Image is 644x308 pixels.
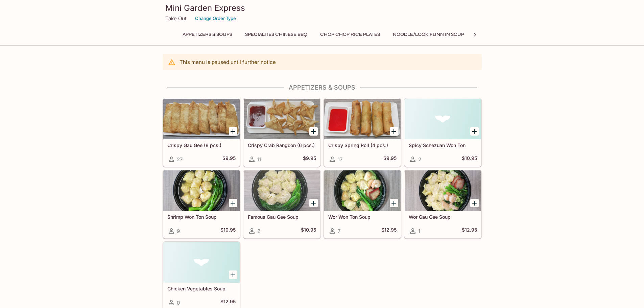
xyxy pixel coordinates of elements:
[163,98,240,167] a: Crispy Gau Gee (8 pcs.)27$9.95
[243,98,320,167] a: Crispy Crab Rangoon (6 pcs.)11$9.95
[229,127,237,136] button: Add Crispy Gau Gee (8 pcs.)
[324,99,401,139] div: Crispy Spring Roll (4 pcs.)
[220,227,236,235] h5: $10.95
[303,155,316,163] h5: $9.95
[248,214,316,220] h5: Famous Gau Gee Soup
[165,3,479,13] h3: Mini Garden Express
[324,98,401,167] a: Crispy Spring Roll (4 pcs.)17$9.95
[177,228,180,234] span: 9
[405,99,481,139] div: Spicy Schezuan Won Ton
[229,199,237,207] button: Add Shrimp Won Ton Soup
[220,299,236,307] h5: $12.95
[179,30,236,39] button: Appetizers & Soups
[241,30,311,39] button: Specialties Chinese BBQ
[167,142,236,148] h5: Crispy Gau Gee (8 pcs.)
[229,270,237,279] button: Add Chicken Vegetables Soup
[324,170,401,211] div: Wor Won Ton Soup
[244,170,320,211] div: Famous Gau Gee Soup
[309,199,318,207] button: Add Famous Gau Gee Soup
[167,286,236,291] h5: Chicken Vegetables Soup
[405,170,481,211] div: Wor Gau Gee Soup
[177,156,183,163] span: 27
[324,170,401,238] a: Wor Won Ton Soup7$12.95
[163,84,482,91] h4: Appetizers & Soups
[222,155,236,163] h5: $9.95
[248,142,316,148] h5: Crispy Crab Rangoon (6 pcs.)
[462,155,477,163] h5: $10.95
[390,127,398,136] button: Add Crispy Spring Roll (4 pcs.)
[163,99,240,139] div: Crispy Gau Gee (8 pcs.)
[165,15,187,22] p: Take Out
[418,156,421,163] span: 2
[462,227,477,235] h5: $12.95
[244,99,320,139] div: Crispy Crab Rangoon (6 pcs.)
[390,199,398,207] button: Add Wor Won Ton Soup
[404,98,481,167] a: Spicy Schezuan Won Ton2$10.95
[163,170,240,238] a: Shrimp Won Ton Soup9$10.95
[409,214,477,220] h5: Wor Gau Gee Soup
[180,59,276,65] p: This menu is paused until further notice
[338,228,340,234] span: 7
[163,170,240,211] div: Shrimp Won Ton Soup
[167,214,236,220] h5: Shrimp Won Ton Soup
[257,156,261,163] span: 11
[301,227,316,235] h5: $10.95
[316,30,384,39] button: Chop Chop Rice Plates
[163,242,240,283] div: Chicken Vegetables Soup
[383,155,397,163] h5: $9.95
[381,227,397,235] h5: $12.95
[470,127,479,136] button: Add Spicy Schezuan Won Ton
[409,142,477,148] h5: Spicy Schezuan Won Ton
[404,170,481,238] a: Wor Gau Gee Soup1$12.95
[257,228,260,234] span: 2
[470,199,479,207] button: Add Wor Gau Gee Soup
[328,214,397,220] h5: Wor Won Ton Soup
[309,127,318,136] button: Add Crispy Crab Rangoon (6 pcs.)
[418,228,420,234] span: 1
[338,156,342,163] span: 17
[177,300,180,306] span: 0
[243,170,320,238] a: Famous Gau Gee Soup2$10.95
[328,142,397,148] h5: Crispy Spring Roll (4 pcs.)
[389,30,468,39] button: Noodle/Look Funn in Soup
[192,13,239,24] button: Change Order Type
